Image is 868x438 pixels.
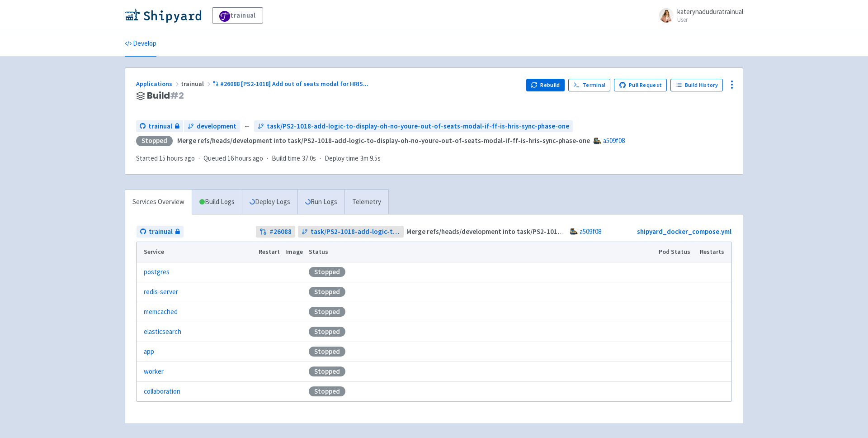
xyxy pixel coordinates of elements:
a: a509f08 [603,136,625,145]
a: Develop [125,31,156,57]
a: Build History [670,79,723,91]
a: memcached [144,307,178,317]
th: Pod Status [656,242,697,262]
div: Stopped [309,307,345,317]
th: Restart [255,242,283,262]
a: Telemetry [344,190,388,214]
span: 3m 9.5s [360,153,381,164]
a: Pull Request [614,79,667,91]
div: Stopped [309,287,345,297]
span: #26088 [PS2-1018] Add out of seats modal for HRIS ... [220,80,368,88]
div: · · · [136,153,386,164]
span: trainual [181,80,212,88]
a: elasticsearch [144,327,181,337]
div: Stopped [309,327,345,337]
a: shipyard_docker_compose.yml [637,227,731,236]
span: 37.0s [302,153,316,164]
div: Stopped [309,386,345,396]
strong: Merge refs/heads/development into task/PS2-1018-add-logic-to-display-oh-no-youre-out-of-seats-mod... [177,136,590,145]
time: 16 hours ago [227,154,263,162]
a: Build Logs [192,190,242,214]
a: trainual [137,226,184,238]
a: trainual [212,7,263,24]
a: worker [144,367,164,377]
a: development [184,120,240,133]
th: Service [137,242,255,262]
a: redis-server [144,287,178,297]
th: Restarts [697,242,731,262]
small: User [677,17,743,23]
a: trainual [136,120,183,133]
img: Shipyard logo [125,8,201,23]
span: katerynaduduratrainual [677,7,743,16]
strong: # 26088 [269,227,292,237]
a: app [144,347,154,357]
strong: Merge refs/heads/development into task/PS2-1018-add-logic-to-display-oh-no-youre-out-of-seats-mod... [406,227,819,236]
th: Status [306,242,656,262]
span: ← [244,121,250,132]
span: Build [147,90,184,101]
div: Stopped [309,347,345,357]
span: # 2 [170,89,184,102]
a: Deploy Logs [242,190,297,214]
th: Image [283,242,306,262]
span: Deploy time [325,153,359,164]
span: development [197,121,236,132]
a: Services Overview [125,190,192,214]
button: Rebuild [526,79,565,91]
span: Build time [272,153,300,164]
a: #26088 [256,226,295,238]
a: Applications [136,80,181,88]
span: Queued [203,154,263,162]
a: task/PS2-1018-add-logic-to-display-oh-no-youre-out-of-seats-modal-if-ff-is-hris-sync-phase-one [254,120,573,133]
span: task/PS2-1018-add-logic-to-display-oh-no-youre-out-of-seats-modal-if-ff-is-hris-sync-phase-one [311,227,401,237]
a: #26088 [PS2-1018] Add out of seats modal for HRIS... [212,80,370,88]
time: 15 hours ago [159,154,195,162]
a: postgres [144,267,170,277]
div: Stopped [309,367,345,376]
a: task/PS2-1018-add-logic-to-display-oh-no-youre-out-of-seats-modal-if-ff-is-hris-sync-phase-one [298,226,404,238]
span: trainual [149,227,173,237]
div: Stopped [309,267,345,277]
a: Run Logs [297,190,344,214]
span: Started [136,154,195,162]
span: trainual [148,121,172,132]
a: katerynaduduratrainual User [654,8,743,23]
span: task/PS2-1018-add-logic-to-display-oh-no-youre-out-of-seats-modal-if-ff-is-hris-sync-phase-one [267,121,569,132]
div: Stopped [136,136,173,146]
a: a509f08 [580,227,601,236]
a: Terminal [568,79,610,91]
a: collaboration [144,386,180,397]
